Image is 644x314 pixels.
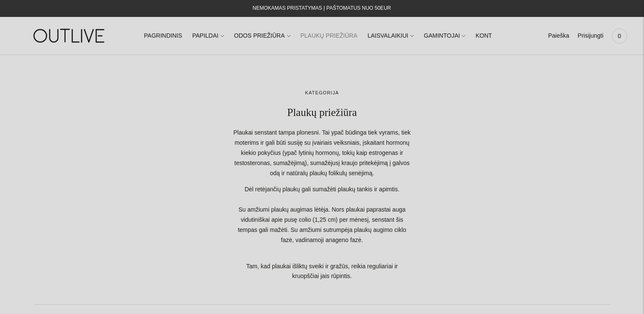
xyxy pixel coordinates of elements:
a: PAGRINDINIS [144,27,182,45]
a: KONTAKTAI [475,27,508,45]
a: PLAUKŲ PRIEŽIŪRA [300,27,357,45]
a: ODOS PRIEŽIŪRA [234,27,290,45]
a: Paieška [548,27,569,45]
img: OUTLIVE [17,21,123,50]
span: 0 [614,30,625,42]
a: Prisijungti [578,27,603,45]
a: LAISVALAIKIUI [368,27,414,45]
a: GAMINTOJAI [424,27,465,45]
a: 0 [612,27,627,45]
div: NEMOKAMAS PRISTATYMAS Į PAŠTOMATUS NUO 50EUR [253,3,391,14]
a: PAPILDAI [192,27,224,45]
